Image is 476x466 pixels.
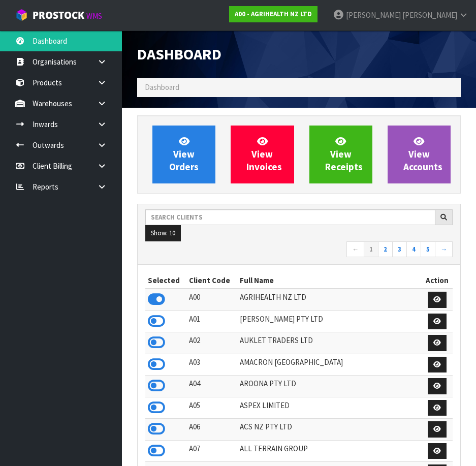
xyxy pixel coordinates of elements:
span: [PERSON_NAME] [346,10,401,20]
td: A03 [186,354,238,376]
span: View Accounts [403,135,442,173]
strong: A00 - AGRIHEALTH NZ LTD [235,10,312,18]
th: Selected [145,272,186,289]
td: A07 [186,440,238,462]
span: Dashboard [137,44,221,64]
th: Action [422,272,453,289]
span: View Invoices [246,135,282,173]
span: View Orders [169,135,199,173]
button: Show: 10 [145,225,181,241]
a: 4 [406,241,421,258]
td: AMACRON [GEOGRAPHIC_DATA] [237,354,422,376]
a: ← [346,241,364,258]
a: ViewAccounts [388,126,451,183]
img: cube-alt.png [15,9,28,21]
th: Full Name [237,272,422,289]
td: ALL TERRAIN GROUP [237,440,422,462]
td: A01 [186,310,238,332]
td: A00 [186,289,238,310]
span: [PERSON_NAME] [402,10,457,20]
input: Search clients [145,209,435,225]
small: WMS [86,11,102,21]
td: AROONA PTY LTD [237,376,422,397]
nav: Page navigation [145,241,453,259]
a: 2 [378,241,393,258]
th: Client Code [186,272,238,289]
td: ASPEX LIMITED [237,397,422,419]
a: ViewReceipts [309,126,372,183]
a: 3 [392,241,407,258]
a: ViewInvoices [231,126,294,183]
td: ACS NZ PTY LTD [237,419,422,441]
a: 5 [421,241,435,258]
span: Dashboard [145,82,179,92]
td: A06 [186,419,238,441]
td: A04 [186,376,238,397]
span: ProStock [33,9,84,22]
td: A02 [186,332,238,354]
a: A00 - AGRIHEALTH NZ LTD [229,6,318,22]
span: View Receipts [325,135,363,173]
td: AGRIHEALTH NZ LTD [237,289,422,310]
a: → [435,241,453,258]
td: [PERSON_NAME] PTY LTD [237,310,422,332]
a: ViewOrders [152,126,215,183]
a: 1 [364,241,378,258]
td: AUKLET TRADERS LTD [237,332,422,354]
td: A05 [186,397,238,419]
